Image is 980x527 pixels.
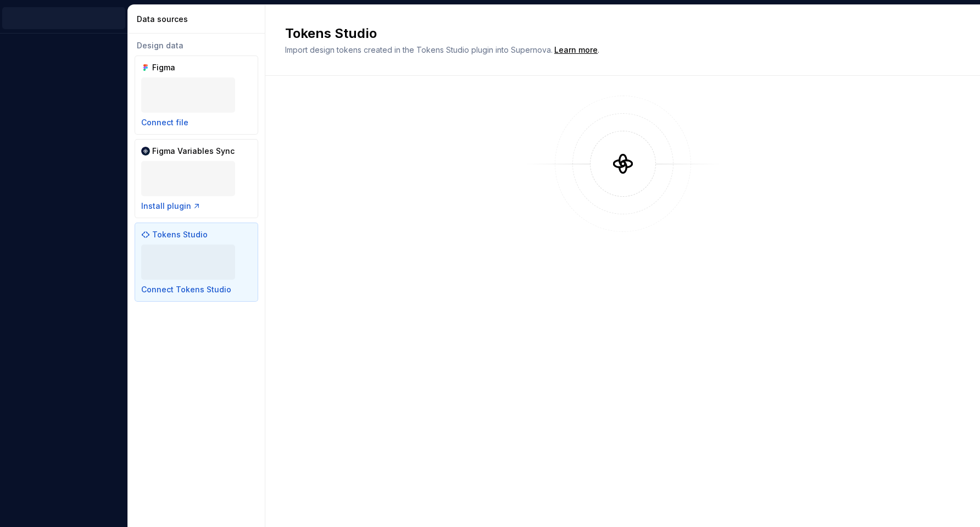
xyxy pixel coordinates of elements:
[152,229,208,240] div: Tokens Studio
[285,45,553,54] span: Import design tokens created in the Tokens Studio plugin into Supernova.
[135,139,258,218] a: Figma Variables SyncInstall plugin
[285,25,947,42] h2: Tokens Studio
[141,284,231,295] button: Connect Tokens Studio
[553,46,599,54] span: .
[141,201,201,212] button: Install plugin
[137,14,260,25] div: Data sources
[152,146,235,157] div: Figma Variables Sync
[554,45,598,56] a: Learn more
[135,223,258,302] a: Tokens StudioConnect Tokens Studio
[152,62,205,73] div: Figma
[135,56,258,135] a: FigmaConnect file
[135,40,258,51] div: Design data
[141,117,188,128] button: Connect file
